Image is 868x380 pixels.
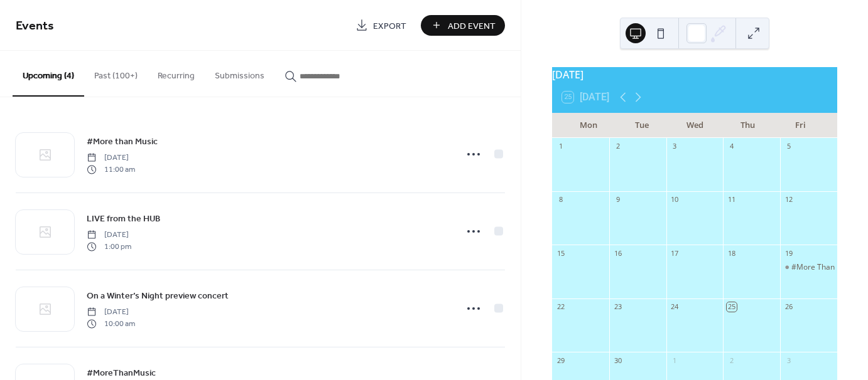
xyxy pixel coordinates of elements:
span: 11:00 am [87,164,135,175]
span: 1:00 pm [87,241,131,252]
div: #More Than Music [780,262,837,273]
span: [DATE] [87,307,135,318]
div: #More Than Music [791,262,857,273]
button: Submissions [205,51,274,95]
span: Events [16,14,54,38]
span: LIVE from the HUB [87,213,160,226]
span: #MoreThanMusic [87,367,156,380]
a: Export [346,15,416,36]
span: [DATE] [87,230,131,241]
div: 10 [670,195,680,204]
div: Fri [774,113,827,138]
a: #MoreThanMusic [87,366,156,380]
div: 9 [613,195,622,204]
div: Thu [721,113,774,138]
div: 24 [670,302,680,312]
span: Add Event [448,19,496,33]
div: 15 [556,248,565,258]
div: 19 [784,248,793,258]
div: 3 [784,356,793,365]
div: 22 [556,302,565,312]
div: 25 [727,302,736,312]
span: Export [373,19,406,33]
div: 2 [613,142,622,151]
div: 11 [727,195,736,204]
button: Past (100+) [84,51,148,95]
div: 16 [613,248,622,258]
div: Wed [668,113,721,138]
div: 2 [727,356,736,365]
div: 29 [556,356,565,365]
div: 8 [556,195,565,204]
span: [DATE] [87,152,135,164]
div: 1 [670,356,680,365]
div: Mon [562,113,615,138]
button: Upcoming (4) [13,51,84,97]
span: 10:00 am [87,318,135,329]
div: 1 [556,142,565,151]
a: On a Winter’s Night preview concert [87,288,229,303]
div: 3 [670,142,680,151]
div: 12 [784,195,793,204]
div: [DATE] [552,67,837,82]
span: On a Winter’s Night preview concert [87,290,229,303]
a: LIVE from the HUB [87,211,160,226]
div: 17 [670,248,680,258]
div: 30 [613,356,622,365]
span: #More than Music [87,135,158,149]
div: Tue [616,113,668,138]
div: 18 [727,248,736,258]
button: Add Event [421,15,505,36]
div: 4 [727,142,736,151]
a: #More than Music [87,134,158,149]
div: 26 [784,302,793,312]
button: Recurring [148,51,205,95]
div: 5 [784,142,793,151]
div: 23 [613,302,622,312]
